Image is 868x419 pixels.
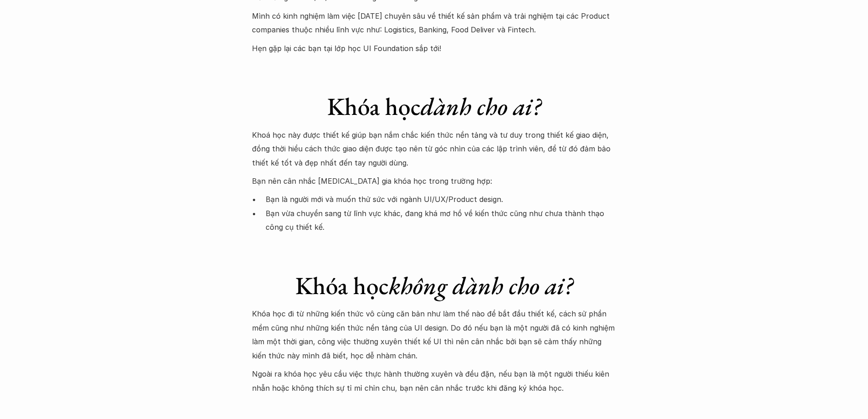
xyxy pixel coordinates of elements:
em: dành cho ai? [421,90,541,122]
p: Bạn vừa chuyển sang từ lĩnh vực khác, đang khá mơ hồ về kiến thức cũng như chưa thành thạo công c... [266,207,616,234]
h1: Khóa học [252,92,616,121]
p: Hẹn gặp lại các bạn tại lớp học UI Foundation sắp tới! [252,41,616,55]
p: Bạn là người mới và muốn thử sức với ngành UI/UX/Product design. [266,192,616,206]
p: Khóa học đi từ những kiến thức vô cùng căn bản như làm thế nào để bắt đầu thiết kế, cách sử phần ... [252,307,616,362]
h1: Khóa học [252,271,616,300]
em: không dành cho ai? [389,269,573,301]
p: Ngoài ra khóa học yêu cầu việc thực hành thường xuyên và đều đặn, nếu bạn là một người thiếu kiên... [252,367,616,395]
p: Bạn nên cân nhắc [MEDICAL_DATA] gia khóa học trong trường hợp: [252,174,616,188]
p: Mình có kinh nghiệm làm việc [DATE] chuyên sâu về thiết kế sản phẩm và trải nghiệm tại các Produc... [252,9,616,37]
p: Khoá học này được thiết kế giúp bạn nắm chắc kiến thức nền tảng và tư duy trong thiết kế giao diệ... [252,128,616,170]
